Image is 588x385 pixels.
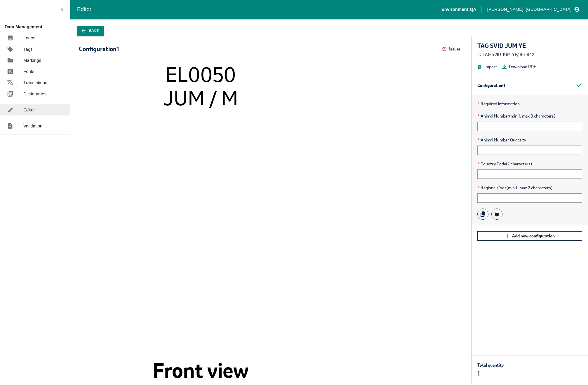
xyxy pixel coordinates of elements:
[477,161,582,167] span: Country Code (2 characters)
[23,91,46,97] p: Dictionaries
[441,6,476,13] p: Environment: QA
[23,107,35,113] p: Editor
[79,46,119,52] div: Configuration 1
[77,26,104,36] button: Back
[477,113,582,119] span: Animal Number (min 1, max 8 characters)
[153,357,248,384] tspan: Front view
[477,137,582,143] span: Animal Number Quantity
[477,231,582,241] button: Add new configuration
[477,370,504,378] p: 1
[23,57,41,64] p: Markings
[502,64,536,70] button: Download PDF
[477,101,582,107] p: Required information
[5,24,70,30] p: Data Management
[477,51,582,58] div: ID: TAG SVID JUM-YE / 861842
[477,42,582,50] div: TAG SVID JUM YE
[472,76,588,95] div: Configuration 1
[442,45,462,54] button: Issues
[487,6,572,13] p: [PERSON_NAME], [GEOGRAPHIC_DATA]
[77,5,441,14] div: Editor
[23,79,47,86] p: Translations
[23,46,33,52] p: Tags
[23,35,35,41] p: Logos
[163,85,238,111] tspan: JUM / M
[23,123,43,129] p: Validation
[477,64,497,70] button: Import
[477,362,504,368] p: Total quantity
[485,4,581,14] button: profile
[165,61,236,87] tspan: EL0050
[23,68,34,75] p: Fonts
[477,185,582,191] span: Regional Code (min 1, max 2 characters)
